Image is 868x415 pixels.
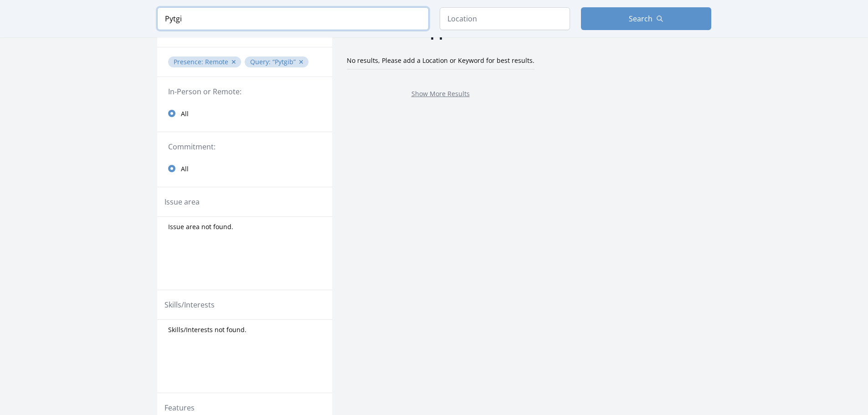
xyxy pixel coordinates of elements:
span: All [181,164,189,174]
input: Location [440,7,570,30]
button: ✕ [298,57,304,67]
a: Show More Results [411,89,470,98]
legend: Features [164,402,195,413]
span: Search [629,13,652,24]
button: Search [581,7,711,30]
legend: Skills/Interests [164,299,215,310]
legend: Commitment: [168,141,321,152]
span: Query : [250,57,272,66]
input: Keyword [157,7,429,30]
span: Remote [205,57,228,66]
a: All [157,159,332,178]
span: Issue area not found. [168,222,233,231]
a: All [157,104,332,123]
button: ✕ [231,57,236,67]
span: Skills/Interests not found. [168,325,247,334]
q: Pytgib [272,57,296,66]
legend: In-Person or Remote: [168,86,321,97]
span: No results, Please add a Location or Keyword for best results. [347,56,534,65]
span: Presence : [174,57,205,66]
span: All [181,109,189,118]
legend: Issue area [164,196,200,207]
